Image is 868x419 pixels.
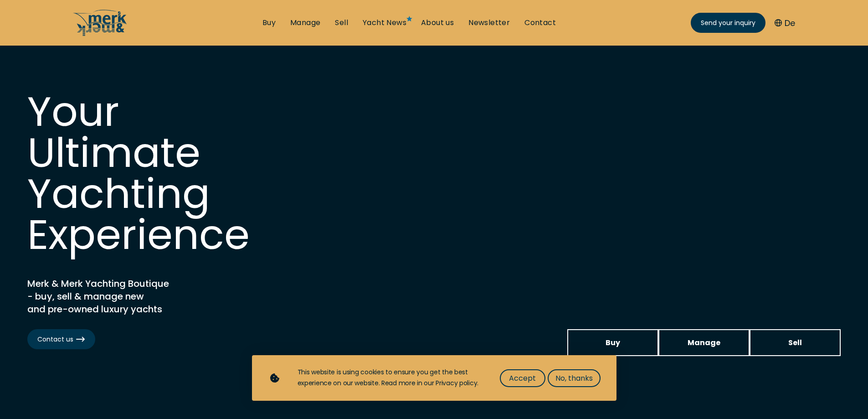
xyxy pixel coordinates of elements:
h1: Your Ultimate Yachting Experience [27,91,301,255]
button: Accept [500,369,545,387]
a: Manage [658,329,750,356]
a: Sell [750,329,841,356]
a: Privacy policy [436,378,477,388]
span: No, thanks [555,372,593,384]
span: Send your inquiry [701,18,755,28]
h2: Merk & Merk Yachting Boutique - buy, sell & manage new and pre-owned luxury yachts [27,277,255,316]
a: Manage [290,18,320,28]
span: Buy [606,337,620,348]
a: Contact us [27,329,95,349]
a: Contact [524,18,556,28]
span: Accept [509,372,536,384]
div: This website is using cookies to ensure you get the best experience on our website. Read more in ... [298,367,482,389]
a: Buy [262,18,276,28]
span: Sell [788,337,802,348]
a: Sell [335,18,348,28]
a: Send your inquiry [691,13,765,33]
button: No, thanks [548,369,601,387]
a: About us [421,18,454,28]
button: De [775,17,795,29]
span: Contact us [37,335,85,344]
a: Yacht News [363,18,406,28]
span: Manage [688,337,720,348]
a: Newsletter [468,18,510,28]
a: Buy [567,329,658,356]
